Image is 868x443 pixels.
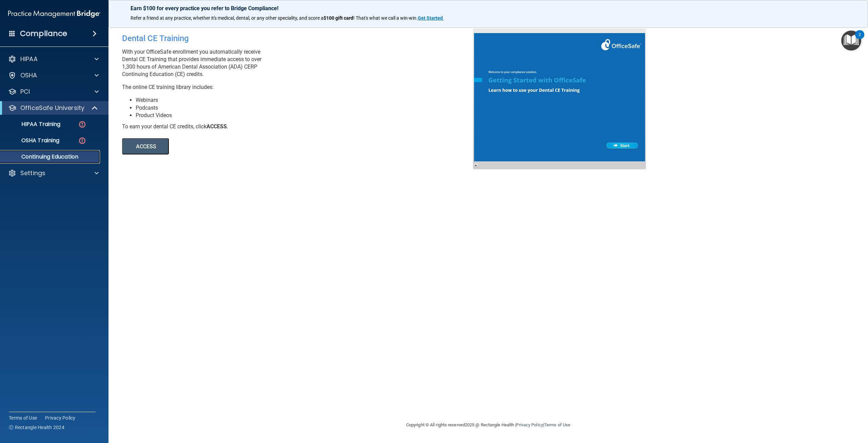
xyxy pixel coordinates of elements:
[323,15,353,21] strong: $100 gift card
[516,422,543,427] a: Privacy Policy
[20,169,45,177] p: Settings
[78,120,86,129] img: danger-circle.6113f641.png
[136,112,478,119] li: Product Videos
[353,15,418,21] span: ! That's what we call a win-win.
[45,414,76,421] a: Privacy Policy
[136,104,478,112] li: Podcasts
[122,84,478,91] p: The online CE training library includes:
[9,414,37,421] a: Terms of Use
[9,424,64,431] span: Ⓒ Rectangle Health 2024
[20,29,67,38] h4: Compliance
[859,35,861,43] div: 2
[8,71,99,79] a: OSHA
[20,104,84,112] p: OfficeSafe University
[544,422,570,427] a: Terms of Use
[122,123,478,130] div: To earn your dental CE credits, click .
[418,15,443,21] strong: Get Started
[4,153,97,160] p: Continuing Education
[131,15,323,21] span: Refer a friend at any practice, whether it's medical, dental, or any other speciality, and score a
[131,5,846,12] p: Earn $100 for every practice you refer to Bridge Compliance!
[418,15,444,21] a: Get Started
[8,7,100,21] img: PMB logo
[122,48,478,78] p: With your OfficeSafe enrollment you automatically receive Dental CE Training that provides immedi...
[8,169,99,177] a: Settings
[20,71,37,79] p: OSHA
[20,88,30,96] p: PCI
[206,123,227,130] b: ACCESS
[4,137,59,144] p: OSHA Training
[8,104,98,112] a: OfficeSafe University
[364,414,612,436] div: Copyright © All rights reserved 2025 @ Rectangle Health | |
[122,138,169,154] button: ACCESS
[8,88,99,96] a: PCI
[78,136,86,145] img: danger-circle.6113f641.png
[122,29,478,48] div: Dental CE Training
[20,55,38,63] p: HIPAA
[136,96,478,104] li: Webinars
[841,31,861,51] button: Open Resource Center, 2 new notifications
[4,121,60,128] p: HIPAA Training
[8,55,99,63] a: HIPAA
[122,144,308,149] a: ACCESS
